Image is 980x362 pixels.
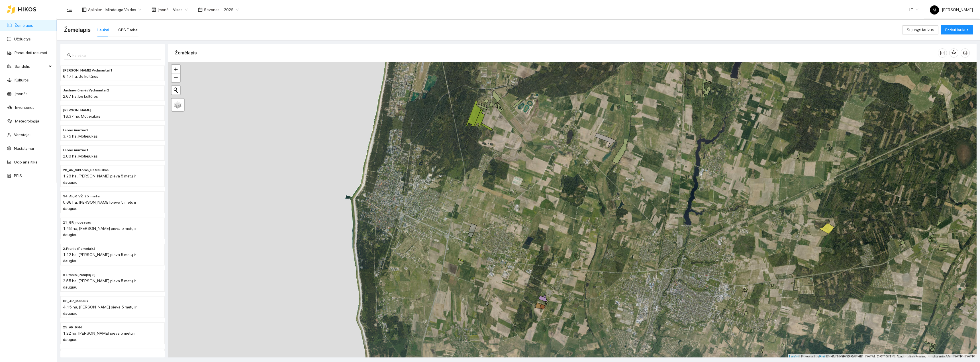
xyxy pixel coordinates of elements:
span: Žemėlapis [64,25,91,34]
span: Leono Anužiai 1 [63,148,89,153]
span: Juchnevičienės Vydmantai 2 [63,88,109,93]
a: Zoom out [171,73,180,82]
span: Juchnevičienės Vydmantai 1 [63,68,113,73]
a: Leaflet [789,355,799,359]
span: column-width [938,51,947,55]
span: 1.28 ha, [PERSON_NAME] pieva 5 metų ir daugiau [63,174,136,185]
a: Layers [171,99,184,111]
span: Mindaugo Valdos [105,5,141,14]
a: Sujungti laukus [902,28,938,32]
button: Pridėti laukus [941,25,973,34]
a: Panaudoti resursai [15,50,47,55]
div: Žemėlapis [175,45,938,61]
span: 2. Pranio (Pempių k.) [63,246,95,251]
span: 2025 [224,5,239,14]
span: 4.15 ha, [PERSON_NAME] pieva 5 metų ir daugiau [63,305,136,316]
a: Meteorologija [15,119,39,123]
div: Laukai [97,27,109,33]
button: column-width [938,48,947,58]
a: Ūkio analitika [14,160,38,164]
span: M [933,5,936,15]
span: Sandėlis [15,61,47,72]
a: Vartotojai [14,132,30,137]
span: 21_GR_nuosavas [63,220,91,225]
span: 2.88 ha, Motiejukas [63,154,98,158]
a: Užduotys [14,37,31,41]
div: GPS Darbai [118,27,138,33]
span: Leono Anužiai 2 [63,128,88,133]
span: Įmonė : [158,7,170,13]
a: Įmonės [15,91,28,96]
span: 28_AR_Viktoras_Petrauskas [63,167,109,173]
span: 6.17 ha, Be kultūros [63,74,98,79]
a: Esri [819,355,825,359]
span: Leono Lūgnaliai [63,108,91,113]
span: layout [82,7,87,12]
span: Visos [173,5,188,14]
span: 3.75 ha, Motiejukas [63,134,98,138]
a: PPIS [14,173,22,178]
a: Pridėti laukus [941,28,973,32]
span: 1.48 ha, [PERSON_NAME] pieva 5 metų ir daugiau [63,226,136,237]
span: Aplinka : [88,7,102,13]
span: menu-fold [67,7,72,12]
span: search [67,53,71,57]
span: 2.55 ha, [PERSON_NAME] pieva 5 metų ir daugiau [63,279,136,289]
span: Pridėti laukus [945,27,969,33]
span: 5. Pranio (Pempių k.) [63,272,95,278]
span: 1.12 ha, [PERSON_NAME] pieva 5 metų ir daugiau [63,252,136,263]
span: shop [152,7,156,12]
input: Paieška [72,52,158,58]
a: Žemėlapis [15,23,33,28]
span: 1.22 ha, [PERSON_NAME] pieva 5 metų ir daugiau [63,331,136,342]
span: 0.66 ha, [PERSON_NAME] pieva 5 metų ir daugiau [63,200,136,211]
span: + [174,66,178,73]
span: 34_AlgR_VŽ_25_metai [63,194,100,199]
span: 16.37 ha, Motiejukas [63,114,100,118]
span: 25_AR_RFN [63,325,82,330]
a: Zoom in [171,65,180,73]
a: Inventorius [15,105,34,110]
a: Kultūros [15,78,29,82]
span: [PERSON_NAME] [930,7,973,12]
button: Initiate a new search [171,86,180,95]
span: 66_AR_Mariaus [63,298,88,304]
span: calendar [198,7,203,12]
span: Sujungti laukus [907,27,934,33]
button: Sujungti laukus [902,25,938,34]
a: Nustatymai [14,146,34,151]
button: menu-fold [64,4,75,15]
span: − [174,74,178,81]
span: Sezonas : [204,7,220,13]
span: LT [909,5,918,14]
span: 2.67 ha, Be kultūros [63,94,98,99]
div: | Powered by © HNIT-[GEOGRAPHIC_DATA]; ORT10LT ©, Nacionalinė žemės tarnyba prie AM, [DATE]-[DATE] [788,354,977,359]
span: | [826,355,827,359]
